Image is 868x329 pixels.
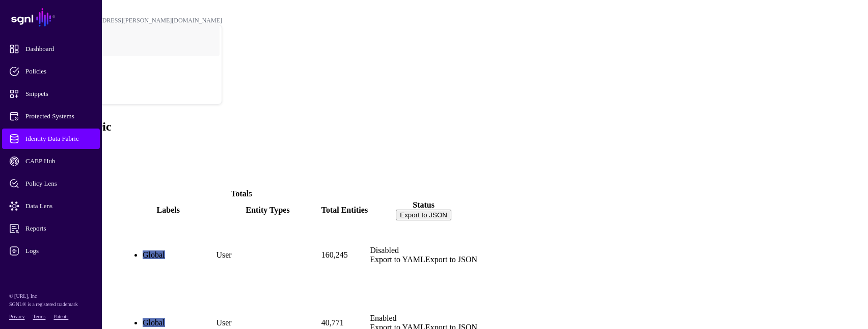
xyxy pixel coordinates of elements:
[9,179,109,189] span: Policy Lens
[122,206,214,215] div: Labels
[21,53,222,86] a: POC
[9,292,93,300] p: © [URL], Inc
[9,89,109,99] span: Snippets
[2,151,100,171] a: CAEP Hub
[2,241,100,261] a: Logs
[2,263,100,284] a: Admin
[370,200,477,210] div: Status
[6,6,96,29] a: SGNL
[143,250,165,259] span: Global
[246,206,290,214] span: Entity Types
[2,196,100,216] a: Data Lens
[9,223,109,234] span: Reports
[370,314,396,322] span: Enabled
[9,44,109,54] span: Dashboard
[9,246,109,256] span: Logs
[2,61,100,82] a: Policies
[143,318,165,327] span: Global
[2,218,100,239] a: Reports
[33,314,46,319] a: Terms
[425,255,477,264] a: Export to JSON
[9,66,109,77] span: Policies
[321,222,368,289] td: 160,245
[4,120,864,134] h2: Identity Data Fabric
[215,222,319,289] td: User
[2,129,100,149] a: Identity Data Fabric
[396,210,451,220] button: Export to JSON
[53,314,68,319] a: Patents
[370,255,425,264] a: Export to YAML
[9,156,109,166] span: CAEP Hub
[2,173,100,194] a: Policy Lens
[231,189,249,198] strong: Total
[9,201,109,211] span: Data Lens
[2,39,100,59] a: Dashboard
[2,106,100,126] a: Protected Systems
[370,246,399,255] span: Disabled
[21,89,222,96] div: Log out
[20,17,222,24] div: [PERSON_NAME][EMAIL_ADDRESS][PERSON_NAME][DOMAIN_NAME]
[9,314,25,319] a: Privacy
[9,134,109,144] span: Identity Data Fabric
[2,84,100,104] a: Snippets
[321,206,368,215] div: Total Entities
[9,111,109,121] span: Protected Systems
[9,300,93,309] p: SGNL® is a registered trademark
[249,190,252,198] small: 5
